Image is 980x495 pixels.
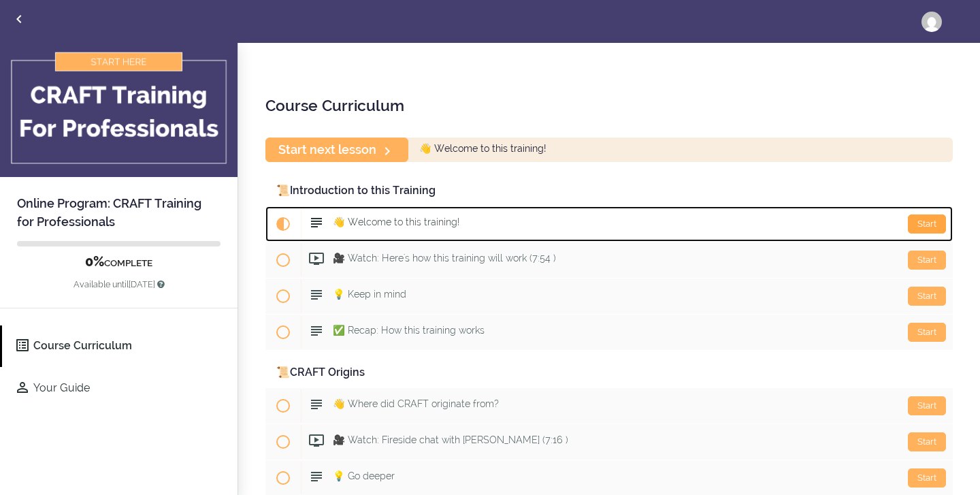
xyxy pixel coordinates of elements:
[265,278,953,314] a: Start 💡 Keep in mind
[908,251,946,270] div: Start
[908,214,946,234] div: Start
[17,271,220,291] p: Available until
[11,11,27,27] svg: Back to courses
[908,396,946,415] div: Start
[265,424,953,460] a: Start 🎥 Watch: Fireside chat with [PERSON_NAME] (7:16 )
[333,434,568,445] span: 🎥 Watch: Fireside chat with [PERSON_NAME] (7:16 )
[2,325,238,367] a: Course Curriculum
[921,12,942,32] img: ezinwaudoji@gmail.com
[333,470,395,481] span: 💡 Go deeper
[908,468,946,488] div: Start
[2,368,238,409] a: Your Guide
[265,176,953,206] div: 📜Introduction to this Training
[265,242,953,278] a: Start 🎥 Watch: Here's how this training will work (7:54 )
[333,253,556,264] span: 🎥 Watch: Here's how this training will work (7:54 )
[333,325,485,336] span: ✅ Recap: How this training works
[265,315,953,350] a: Start ✅ Recap: How this training works
[129,279,155,289] span: [DATE]
[333,398,499,409] span: 👋 Where did CRAFT originate from?
[265,357,953,388] div: 📜CRAFT Origins
[265,94,953,117] h2: Course Curriculum
[1,1,37,41] a: Back to courses
[333,217,459,227] span: 👋 Welcome to this training!
[908,432,946,451] div: Start
[265,138,408,161] a: Start next lesson
[333,289,406,300] span: 💡 Keep in mind
[17,253,220,291] div: COMPLETE
[908,323,946,342] div: Start
[265,206,301,242] span: Current item
[265,388,953,424] a: Start 👋 Where did CRAFT originate from?
[419,144,546,155] span: 👋 Welcome to this training!
[908,287,946,306] div: Start
[265,206,953,242] a: Current item Start 👋 Welcome to this training!
[85,253,104,270] span: 0%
